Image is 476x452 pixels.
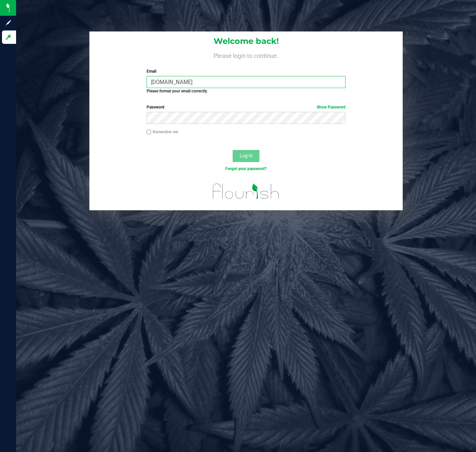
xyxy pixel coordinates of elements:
span: Password [147,105,164,109]
label: Remember me [147,129,178,135]
inline-svg: Log in [5,34,12,41]
h1: Welcome back! [89,37,403,46]
h4: Please login to continue. [89,51,403,59]
span: Log In [240,153,253,158]
button: Log In [233,150,259,162]
inline-svg: Sign up [5,19,12,26]
a: Forgot your password? [225,166,267,171]
label: Email [147,68,345,74]
a: Show Password [317,105,345,109]
strong: Please format your email correctly. [147,89,208,93]
img: flourish_logo.svg [207,179,285,204]
input: Remember me [147,130,151,135]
